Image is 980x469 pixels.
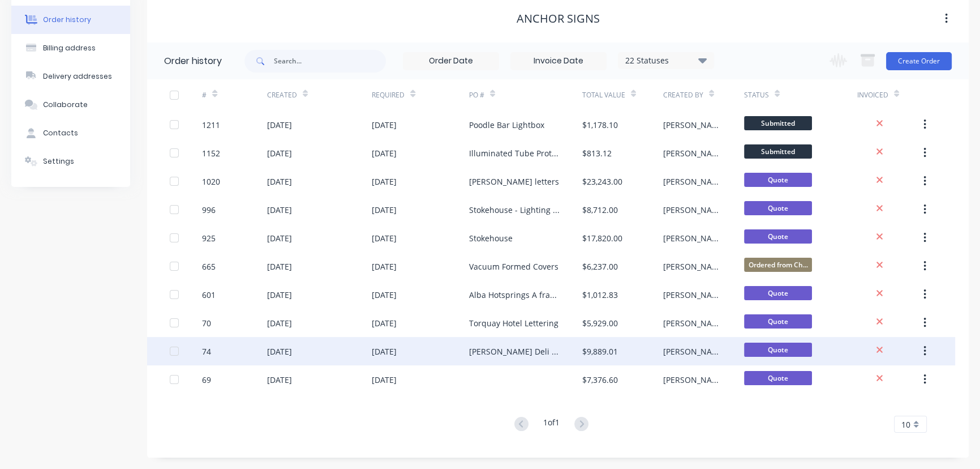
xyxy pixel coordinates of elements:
[202,176,220,187] div: 1020
[663,232,721,244] div: [PERSON_NAME]
[582,176,622,187] div: $23,243.00
[517,12,600,25] div: Anchor Signs
[663,261,721,272] div: [PERSON_NAME]
[267,289,292,301] div: [DATE]
[372,204,397,216] div: [DATE]
[469,79,582,110] div: PO #
[744,314,812,329] span: Quote
[267,204,292,216] div: [DATE]
[202,317,211,329] div: 70
[11,91,130,119] button: Collaborate
[372,90,405,100] div: Required
[469,346,560,357] div: [PERSON_NAME] Deli Clock
[202,374,211,386] div: 69
[267,232,292,244] div: [DATE]
[582,79,663,110] div: Total Value
[744,286,812,300] span: Quote
[582,261,618,272] div: $6,237.00
[43,71,112,82] div: Delivery addresses
[267,317,292,329] div: [DATE]
[663,204,721,216] div: [PERSON_NAME]
[267,90,297,100] div: Created
[543,416,560,433] div: 1 of 1
[202,90,207,100] div: #
[372,346,397,357] div: [DATE]
[267,176,292,187] div: [DATE]
[202,119,220,131] div: 1211
[582,317,618,329] div: $5,929.00
[267,79,372,110] div: Created
[403,53,498,70] input: Order Date
[744,144,812,159] span: Submitted
[469,261,558,272] div: Vacuum Formed Covers
[202,204,216,216] div: 996
[744,258,812,272] span: Ordered from Ch...
[202,346,211,357] div: 74
[744,201,812,215] span: Quote
[43,43,96,53] div: Billing address
[372,289,397,301] div: [DATE]
[663,147,721,159] div: [PERSON_NAME]
[43,156,74,167] div: Settings
[511,53,606,70] input: Invoice Date
[202,289,216,301] div: 601
[372,232,397,244] div: [DATE]
[663,346,721,357] div: [PERSON_NAME]
[857,90,888,100] div: Invoiced
[469,90,484,100] div: PO #
[582,289,618,301] div: $1,012.83
[618,54,713,67] div: 22 Statuses
[164,54,222,68] div: Order history
[857,79,922,110] div: Invoiced
[372,147,397,159] div: [DATE]
[582,204,618,216] div: $8,712.00
[202,232,216,244] div: 925
[43,15,91,25] div: Order history
[663,119,721,131] div: [PERSON_NAME]
[663,90,703,100] div: Created By
[274,50,386,73] input: Search...
[663,79,744,110] div: Created By
[267,346,292,357] div: [DATE]
[372,374,397,386] div: [DATE]
[469,147,560,159] div: Illuminated Tube Prototype
[469,232,513,244] div: Stokehouse
[744,371,812,385] span: Quote
[582,90,625,100] div: Total Value
[372,317,397,329] div: [DATE]
[372,261,397,272] div: [DATE]
[744,90,769,100] div: Status
[663,176,721,187] div: [PERSON_NAME]
[469,289,560,301] div: Alba Hotsprings A frame signage
[43,100,88,110] div: Collaborate
[267,374,292,386] div: [DATE]
[202,261,216,272] div: 665
[744,229,812,244] span: Quote
[267,261,292,272] div: [DATE]
[469,176,559,187] div: [PERSON_NAME] letters
[11,147,130,176] button: Settings
[744,116,812,130] span: Submitted
[901,419,910,430] span: 10
[663,317,721,329] div: [PERSON_NAME]
[11,6,130,34] button: Order history
[202,79,267,110] div: #
[744,173,812,187] span: Quote
[372,176,397,187] div: [DATE]
[582,147,612,159] div: $813.12
[469,204,560,216] div: Stokehouse - Lighting trays
[582,119,618,131] div: $1,178.10
[11,119,130,147] button: Contacts
[744,343,812,357] span: Quote
[582,346,618,357] div: $9,889.01
[886,52,952,70] button: Create Order
[582,232,622,244] div: $17,820.00
[469,317,558,329] div: Torquay Hotel Lettering
[202,147,220,159] div: 1152
[372,119,397,131] div: [DATE]
[663,289,721,301] div: [PERSON_NAME]
[744,79,857,110] div: Status
[663,374,721,386] div: [PERSON_NAME]
[43,128,78,138] div: Contacts
[267,147,292,159] div: [DATE]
